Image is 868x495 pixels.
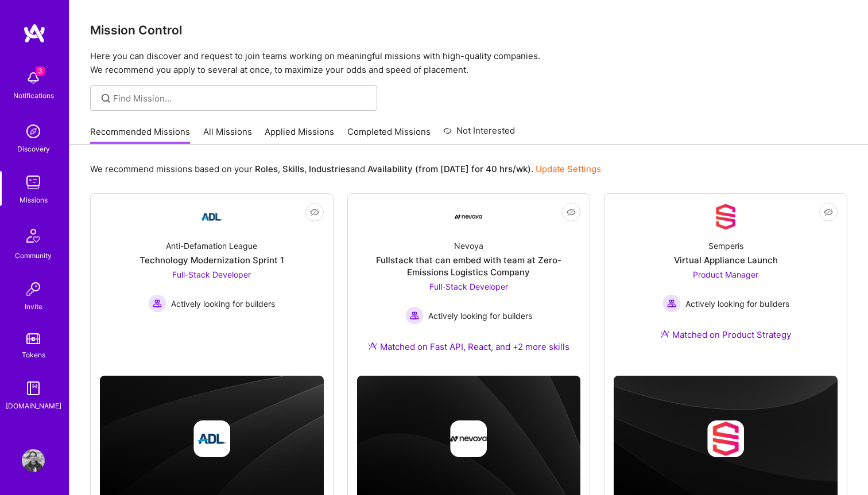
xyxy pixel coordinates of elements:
[90,49,847,77] p: Here you can discover and request to join teams working on meaningful missions with high-quality ...
[22,349,45,361] div: Tokens
[428,310,532,322] span: Actively looking for builders
[685,298,789,310] span: Actively looking for builders
[347,126,431,145] a: Completed Missions
[15,250,52,262] div: Community
[99,92,113,105] i: icon SearchGrey
[113,92,369,104] input: Find Mission...
[693,270,758,279] span: Product Manager
[708,240,743,252] div: Semperis
[20,194,48,206] div: Missions
[707,420,744,457] img: Company logo
[255,163,278,174] b: Roles
[368,341,377,350] img: Ateam Purple Icon
[454,240,483,252] div: Nevoya
[36,67,45,76] span: 3
[450,420,487,457] img: Company logo
[26,333,40,344] img: tokens
[23,23,46,44] img: logo
[22,278,45,301] img: Invite
[148,294,166,313] img: Actively looking for builders
[139,254,284,266] div: Technology Modernization Sprint 1
[22,171,45,194] img: teamwork
[90,23,847,37] h3: Mission Control
[193,420,230,457] img: Company logo
[166,240,257,252] div: Anti-Defamation League
[310,208,319,217] i: icon EyeClosed
[405,306,424,325] img: Actively looking for builders
[100,203,324,348] a: Company LogoAnti-Defamation LeagueTechnology Modernization Sprint 1Full-Stack Developer Actively ...
[19,449,48,472] a: User Avatar
[22,377,45,400] img: guide book
[455,203,482,231] img: Company Logo
[22,120,45,143] img: discovery
[90,126,190,145] a: Recommended Missions
[368,341,569,353] div: Matched on Fast API, React, and +2 more skills
[567,208,576,217] i: icon EyeClosed
[20,222,47,250] img: Community
[357,254,581,278] div: Fullstack that can embed with team at Zero-Emissions Logistics Company
[172,270,251,279] span: Full-Stack Developer
[429,282,508,291] span: Full-Stack Developer
[22,67,45,89] img: bell
[171,298,275,310] span: Actively looking for builders
[13,89,54,102] div: Notifications
[203,126,252,145] a: All Missions
[660,329,669,338] img: Ateam Purple Icon
[662,294,681,313] img: Actively looking for builders
[198,203,226,231] img: Company Logo
[282,163,304,174] b: Skills
[536,163,601,174] a: Update Settings
[265,126,334,145] a: Applied Missions
[22,449,45,472] img: User Avatar
[309,163,350,174] b: Industries
[367,163,531,174] b: Availability (from [DATE] for 40 hrs/wk)
[17,143,50,155] div: Discovery
[357,203,581,367] a: Company LogoNevoyaFullstack that can embed with team at Zero-Emissions Logistics CompanyFull-Stac...
[6,400,61,412] div: [DOMAIN_NAME]
[614,203,838,354] a: Company LogoSemperisVirtual Appliance LaunchProduct Manager Actively looking for buildersActively...
[25,301,42,313] div: Invite
[443,124,515,145] a: Not Interested
[90,163,601,175] p: We recommend missions based on your , , and .
[712,203,739,231] img: Company Logo
[674,254,778,266] div: Virtual Appliance Launch
[660,329,791,341] div: Matched on Product Strategy
[824,208,833,217] i: icon EyeClosed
